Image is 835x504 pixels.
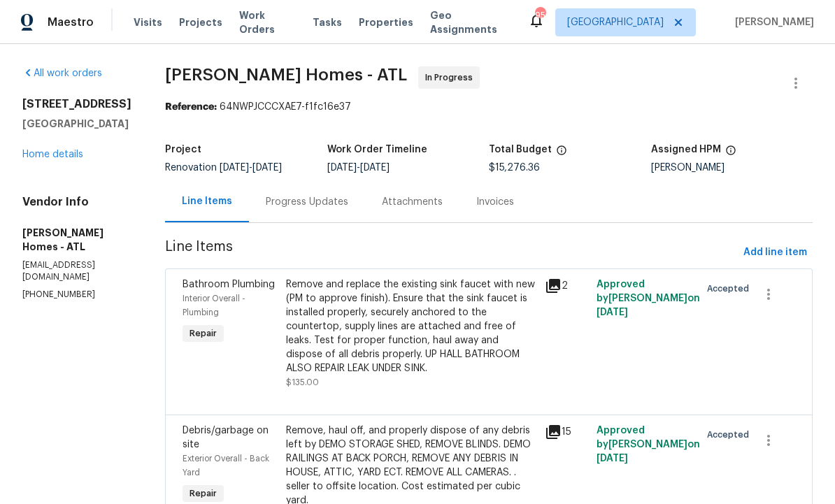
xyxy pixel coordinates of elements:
[183,280,275,289] span: Bathroom Plumbing
[165,66,407,83] span: [PERSON_NAME] Homes - ATL
[22,259,131,283] p: [EMAIL_ADDRESS][DOMAIN_NAME]
[651,163,813,173] div: [PERSON_NAME]
[266,195,348,209] div: Progress Updates
[597,426,700,463] span: Approved by [PERSON_NAME] on
[184,326,222,340] span: Repair
[489,163,540,173] span: $15,276.36
[545,278,588,294] div: 2
[327,163,357,173] span: [DATE]
[545,424,588,440] div: 15
[165,145,201,154] h5: Project
[651,145,721,154] h5: Assigned HPM
[165,100,813,114] div: 64NWPJCCCXAE7-f1fc16e37
[425,71,478,85] span: In Progress
[567,15,664,29] span: [GEOGRAPHIC_DATA]
[220,163,282,173] span: -
[729,15,814,29] span: [PERSON_NAME]
[252,163,282,173] span: [DATE]
[535,8,545,22] div: 95
[183,454,269,477] span: Exterior Overall - Back Yard
[22,289,131,301] p: [PHONE_NUMBER]
[382,195,443,209] div: Attachments
[597,454,628,463] span: [DATE]
[597,308,628,317] span: [DATE]
[179,15,222,29] span: Projects
[22,69,102,78] a: All work orders
[165,240,738,266] span: Line Items
[134,15,162,29] span: Visits
[359,15,413,29] span: Properties
[738,240,813,266] button: Add line item
[556,145,567,163] span: The total cost of line items that have been proposed by Opendoor. This sum includes line items th...
[22,226,131,254] h5: [PERSON_NAME] Homes - ATL
[184,487,222,501] span: Repair
[22,97,131,111] h2: [STREET_ADDRESS]
[707,428,755,442] span: Accepted
[286,378,319,387] span: $135.00
[725,145,736,163] span: The hpm assigned to this work order.
[22,117,131,131] h5: [GEOGRAPHIC_DATA]
[22,195,131,209] h4: Vendor Info
[286,278,536,375] div: Remove and replace the existing sink faucet with new (PM to approve finish). Ensure that the sink...
[430,8,511,36] span: Geo Assignments
[220,163,249,173] span: [DATE]
[327,163,390,173] span: -
[707,282,755,296] span: Accepted
[182,194,232,208] div: Line Items
[165,163,282,173] span: Renovation
[165,102,217,112] b: Reference:
[239,8,296,36] span: Work Orders
[489,145,552,154] h5: Total Budget
[597,280,700,317] span: Approved by [PERSON_NAME] on
[22,150,83,159] a: Home details
[48,15,94,29] span: Maestro
[183,426,269,449] span: Debris/garbage on site
[313,17,342,27] span: Tasks
[743,244,807,261] span: Add line item
[183,294,245,317] span: Interior Overall - Plumbing
[476,195,514,209] div: Invoices
[360,163,390,173] span: [DATE]
[327,145,427,154] h5: Work Order Timeline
